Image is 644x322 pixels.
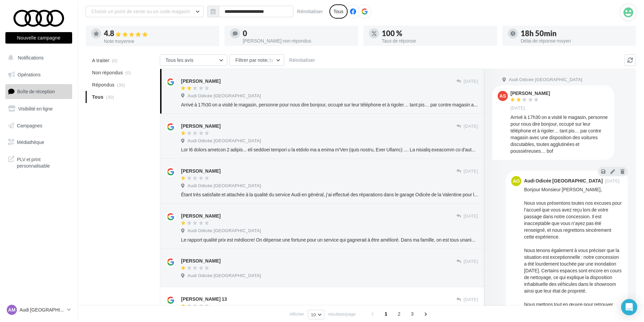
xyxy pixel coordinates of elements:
[181,146,478,153] div: Lor I6 dolors ametcon 2 adipis... eli seddoei tempori u la etdolo ma a enima m'Ven (quis nostru, ...
[287,56,318,64] button: Réinitialiser
[621,299,637,315] div: Open Intercom Messenger
[17,139,44,145] span: Médiathèque
[5,303,72,316] a: AM Audi [GEOGRAPHIC_DATA]
[267,57,273,63] span: (3)
[510,114,609,154] div: Arrivé à 17h30 on a visité le magasin, personne pour nous dire bonjour, occupé sur leur téléphone...
[181,78,221,84] div: [PERSON_NAME]
[181,213,221,219] div: [PERSON_NAME]
[166,57,194,63] span: Tous les avis
[181,296,227,302] div: [PERSON_NAME] 13
[92,81,115,88] span: Répondus
[524,178,603,183] div: Audi Odicée [GEOGRAPHIC_DATA]
[187,183,261,189] span: Audi Odicée [GEOGRAPHIC_DATA]
[509,77,582,83] span: Audi Odicée [GEOGRAPHIC_DATA]
[187,93,261,99] span: Audi Odicée [GEOGRAPHIC_DATA]
[92,69,123,76] span: Non répondus
[308,310,324,319] button: 10
[18,72,40,77] span: Opérations
[181,123,221,129] div: [PERSON_NAME]
[17,89,55,94] span: Boîte de réception
[181,191,478,198] div: Étant très satisfaite et attachée à la qualité du service Audi en général, j’ai effectué des répa...
[294,7,326,16] button: Réinitialiser
[187,138,261,144] span: Audi Odicée [GEOGRAPHIC_DATA]
[17,155,69,169] span: PLV et print personnalisable
[510,105,525,111] span: [DATE]
[510,91,550,96] div: [PERSON_NAME]
[243,30,353,37] div: 0
[181,101,478,108] div: Arrivé à 17h30 on a visité le magasin, personne pour nous dire bonjour, occupé sur leur téléphone...
[243,39,353,43] div: [PERSON_NAME] non répondus
[464,78,478,84] span: [DATE]
[125,70,131,75] span: (0)
[181,168,221,174] div: [PERSON_NAME]
[4,51,71,65] button: Notifications
[464,123,478,129] span: [DATE]
[4,84,74,99] a: Boîte de réception
[4,68,74,82] a: Opérations
[18,106,53,112] span: Visibilité en ligne
[464,213,478,219] span: [DATE]
[17,122,42,128] span: Campagnes
[4,102,74,116] a: Visibilité en ligne
[381,308,391,319] span: 1
[91,8,190,14] span: Choisir un point de vente ou un code magasin
[160,54,227,66] button: Tous les avis
[5,32,72,44] button: Nouvelle campagne
[407,308,418,319] span: 3
[181,257,221,264] div: [PERSON_NAME]
[464,168,478,174] span: [DATE]
[329,4,348,19] div: Tous
[605,179,620,183] span: [DATE]
[230,54,284,66] button: Filtrer par note(3)
[104,39,214,44] div: Note moyenne
[18,55,43,60] span: Notifications
[187,228,261,234] span: Audi Odicée [GEOGRAPHIC_DATA]
[4,135,74,149] a: Médiathèque
[521,39,631,43] div: Délai de réponse moyen
[92,57,109,64] span: A traiter
[104,30,214,38] div: 4.8
[112,58,118,63] span: (0)
[382,30,492,37] div: 100 %
[521,30,631,37] div: 18h 50min
[117,82,125,88] span: (30)
[513,178,520,184] span: AO
[86,6,204,17] button: Choisir un point de vente ou un code magasin
[187,273,261,279] span: Audi Odicée [GEOGRAPHIC_DATA]
[4,119,74,133] a: Campagnes
[311,312,316,317] span: 10
[289,311,304,317] span: Afficher
[328,311,356,317] span: résultats/page
[394,308,405,319] span: 2
[20,306,64,313] p: Audi [GEOGRAPHIC_DATA]
[499,93,506,99] span: AS
[464,258,478,265] span: [DATE]
[4,152,74,172] a: PLV et print personnalisable
[8,306,16,313] span: AM
[382,39,492,43] div: Taux de réponse
[464,297,478,303] span: [DATE]
[181,237,478,243] div: Le rapport qualité prix est médiocre! On dépense une fortune pour un service qui gagnerait à être...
